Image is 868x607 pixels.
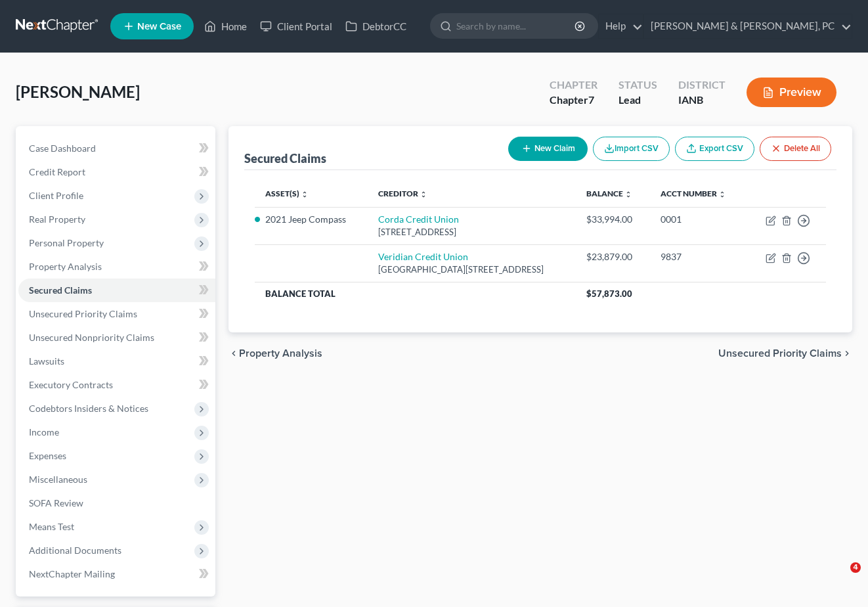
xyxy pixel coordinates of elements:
a: Executory Contracts [18,373,215,397]
div: [GEOGRAPHIC_DATA][STREET_ADDRESS] [378,263,565,276]
span: 7 [588,93,594,106]
a: Credit Report [18,160,215,184]
span: Executory Contracts [29,379,113,390]
a: Export CSV [675,137,754,161]
th: Balance Total [255,282,576,305]
a: Unsecured Priority Claims [18,302,215,326]
a: Veridian Credit Union [378,251,468,262]
button: Import CSV [593,137,670,161]
span: SOFA Review [29,497,83,508]
button: Preview [747,78,836,107]
span: Expenses [29,450,66,461]
a: Case Dashboard [18,137,215,160]
button: Delete All [760,137,831,161]
i: unfold_more [301,191,309,198]
div: Chapter [550,93,597,108]
div: IANB [678,93,726,108]
div: $23,879.00 [586,250,640,263]
button: chevron_left Property Analysis [228,348,322,359]
a: DebtorCC [339,14,413,38]
span: Client Profile [29,190,83,201]
i: unfold_more [420,191,427,198]
a: [PERSON_NAME] & [PERSON_NAME], PC [644,14,852,38]
div: Status [618,78,657,93]
span: Means Test [29,521,74,532]
span: NextChapter Mailing [29,568,115,579]
iframe: Intercom live chat [823,562,855,594]
a: Creditor unfold_more [378,189,427,198]
div: District [678,78,726,93]
a: Acct Number unfold_more [661,189,726,198]
div: 0001 [661,213,736,226]
span: $57,873.00 [586,288,632,299]
i: unfold_more [718,191,726,198]
a: Home [198,14,253,38]
a: Property Analysis [18,255,215,279]
a: Unsecured Nonpriority Claims [18,326,215,349]
span: Credit Report [29,166,85,177]
span: Income [29,426,59,438]
a: SOFA Review [18,491,215,515]
span: Unsecured Priority Claims [29,308,137,319]
div: $33,994.00 [586,213,640,226]
i: chevron_right [842,348,852,359]
span: Additional Documents [29,545,121,556]
a: Asset(s) unfold_more [265,189,309,198]
div: [STREET_ADDRESS] [378,226,565,238]
span: Unsecured Priority Claims [718,348,842,359]
a: Balance unfold_more [586,189,632,198]
button: Unsecured Priority Claims chevron_right [718,348,852,359]
a: Lawsuits [18,349,215,373]
button: New Claim [508,137,588,161]
span: Property Analysis [239,348,322,359]
a: Client Portal [253,14,339,38]
span: Miscellaneous [29,474,87,485]
div: Lead [618,93,657,108]
span: Case Dashboard [29,143,96,154]
span: Unsecured Nonpriority Claims [29,332,154,343]
li: 2021 Jeep Compass [265,213,358,226]
a: NextChapter Mailing [18,562,215,586]
div: Secured Claims [244,150,326,166]
i: unfold_more [624,191,632,198]
span: [PERSON_NAME] [16,82,140,101]
a: Corda Credit Union [378,214,459,225]
span: Codebtors Insiders & Notices [29,403,148,414]
input: Search by name... [456,14,576,38]
a: Help [599,14,643,38]
i: chevron_left [228,348,239,359]
span: 4 [850,562,861,573]
a: Secured Claims [18,279,215,302]
span: Personal Property [29,237,104,248]
span: Property Analysis [29,261,102,272]
span: Lawsuits [29,355,64,367]
span: New Case [137,22,181,32]
div: Chapter [550,78,597,93]
div: 9837 [661,250,736,263]
span: Secured Claims [29,284,92,296]
span: Real Property [29,214,85,225]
